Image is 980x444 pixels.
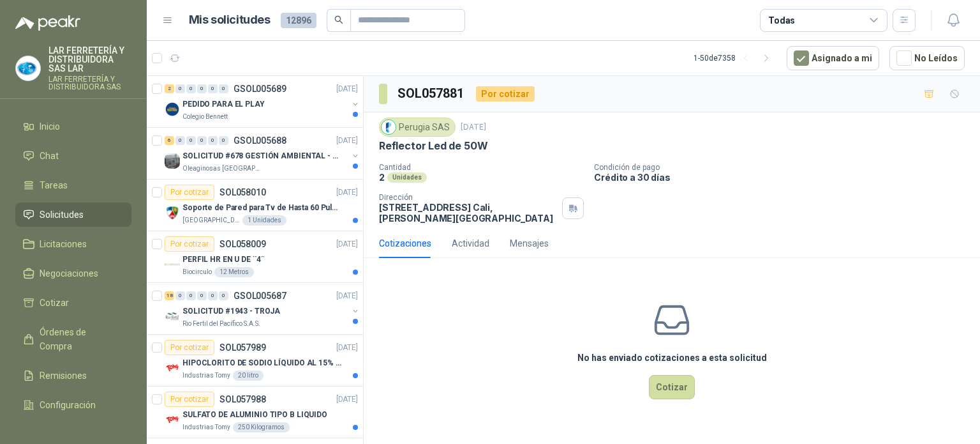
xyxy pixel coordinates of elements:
[387,172,427,183] div: Unidades
[165,360,180,376] img: Company Logo
[233,422,290,433] div: 250 Kilogramos
[165,136,174,145] div: 6
[15,173,131,197] a: Tareas
[182,254,264,266] p: PERFIL HR EN U DE ¨4¨
[694,48,776,68] div: 1 - 50 de 7358
[336,187,358,199] p: [DATE]
[165,288,360,329] a: 18 0 0 0 0 0 GSOL005687[DATE] Company LogoSOLICITUD #1943 - TROJARio Fertil del Pacífico S.A.S.
[40,398,96,412] span: Configuración
[15,291,131,315] a: Cotizar
[594,172,975,183] p: Crédito a 30 días
[649,375,695,399] button: Cotizar
[379,163,584,172] p: Cantidad
[165,392,214,407] div: Por cotizar
[40,237,87,251] span: Licitaciones
[281,13,316,28] span: 12896
[165,185,214,200] div: Por cotizar
[40,369,87,383] span: Remisiones
[40,208,84,222] span: Solicitudes
[476,86,535,102] div: Por cotizar
[182,305,280,318] p: SOLICITUD #1943 - TROJA
[165,291,174,300] div: 18
[197,291,207,300] div: 0
[186,136,196,145] div: 0
[186,291,196,300] div: 0
[182,202,341,214] p: Soporte de Pared para Tv de Hasta 60 Pulgadas con Brazo Articulado
[219,84,228,93] div: 0
[165,81,360,122] a: 2 0 0 0 0 0 GSOL005689[DATE] Company LogoPEDIDO PARA EL PLAYColegio Bennett
[175,84,185,93] div: 0
[175,291,185,300] div: 0
[165,412,180,427] img: Company Logo
[182,112,228,122] p: Colegio Bennett
[165,340,214,355] div: Por cotizar
[336,238,358,250] p: [DATE]
[40,119,60,134] span: Inicio
[577,351,767,365] h3: No has enviado cotizaciones a esta solicitud
[182,215,240,226] p: [GEOGRAPHIC_DATA][PERSON_NAME]
[15,144,131,168] a: Chat
[16,56,40,80] img: Company Logo
[165,236,214,252] div: Por cotizar
[208,291,218,300] div: 0
[147,231,363,283] a: Por cotizarSOL058009[DATE] Company LogoPERFIL HR EN U DE ¨4¨Biocirculo12 Metros
[397,84,466,103] h3: SOL057881
[48,46,131,73] p: LAR FERRETERÍA Y DISTRIBUIDORA SAS LAR
[15,114,131,139] a: Inicio
[15,232,131,256] a: Licitaciones
[182,150,341,162] p: SOLICITUD #678 GESTIÓN AMBIENTAL - TUMACO
[165,257,180,272] img: Company Logo
[48,75,131,91] p: LAR FERRETERÍA Y DISTRIBUIDORA SAS
[219,291,228,300] div: 0
[15,393,131,417] a: Configuración
[15,203,131,227] a: Solicitudes
[175,136,185,145] div: 0
[182,409,327,421] p: SULFATO DE ALUMINIO TIPO B LIQUIDO
[234,84,286,93] p: GSOL005689
[768,13,795,27] div: Todas
[40,325,119,353] span: Órdenes de Compra
[208,136,218,145] div: 0
[182,371,230,381] p: Industrias Tomy
[147,180,363,231] a: Por cotizarSOL058010[DATE] Company LogoSoporte de Pared para Tv de Hasta 60 Pulgadas con Brazo Ar...
[234,136,286,145] p: GSOL005688
[182,357,341,369] p: HIPOCLORITO DE SODIO LÍQUIDO AL 15% CONT NETO 20L
[379,193,557,202] p: Dirección
[182,164,263,174] p: Oleaginosas [GEOGRAPHIC_DATA][PERSON_NAME]
[15,261,131,286] a: Negociaciones
[594,163,975,172] p: Condición de pago
[234,291,286,300] p: GSOL005687
[379,172,385,183] p: 2
[165,309,180,324] img: Company Logo
[189,11,271,29] h1: Mis solicitudes
[452,236,489,250] div: Actividad
[334,15,343,24] span: search
[197,136,207,145] div: 0
[186,84,196,93] div: 0
[510,236,549,250] div: Mensajes
[336,290,358,302] p: [DATE]
[182,422,230,433] p: Industrias Tomy
[165,153,180,169] img: Company Logo
[336,342,358,354] p: [DATE]
[242,215,286,226] div: 1 Unidades
[40,266,98,280] span: Negociaciones
[197,84,207,93] div: 0
[15,364,131,388] a: Remisiones
[165,102,180,117] img: Company Logo
[219,240,266,249] p: SOL058009
[219,136,228,145] div: 0
[40,178,68,192] span: Tareas
[182,267,212,277] p: Biocirculo
[219,395,266,404] p: SOL057988
[147,387,363,438] a: Por cotizarSOL057988[DATE] Company LogoSULFATO DE ALUMINIO TIPO B LIQUIDOIndustrias Tomy250 Kilog...
[147,335,363,387] a: Por cotizarSOL057989[DATE] Company LogoHIPOCLORITO DE SODIO LÍQUIDO AL 15% CONT NETO 20LIndustria...
[208,84,218,93] div: 0
[214,267,254,277] div: 12 Metros
[382,120,396,134] img: Company Logo
[336,83,358,95] p: [DATE]
[336,135,358,147] p: [DATE]
[182,319,260,329] p: Rio Fertil del Pacífico S.A.S.
[219,343,266,352] p: SOL057989
[379,118,456,137] div: Perugia SAS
